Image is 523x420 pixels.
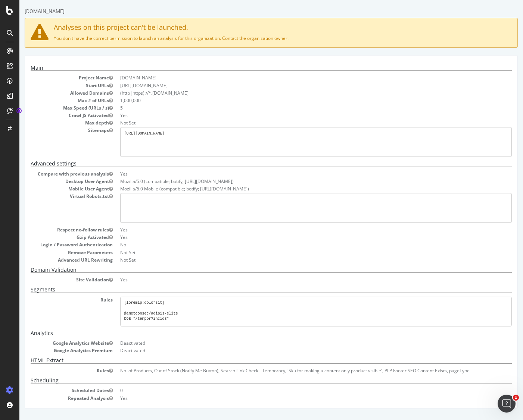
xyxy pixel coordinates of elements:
dd: Mozilla/5.0 (compatible; botify; [URL][DOMAIN_NAME]) [101,178,492,184]
dt: Advanced URL Rewriting [11,257,93,263]
dt: Compare with previous analysis [11,171,93,177]
h4: Analyses on this project can't be launched. [11,24,492,31]
dt: Repeated Analysis [11,395,93,401]
h5: Analytics [11,330,492,336]
dt: Scheduled Dates [11,387,93,394]
dd: Yes [101,227,492,233]
dt: Desktop User Agent [11,178,93,184]
dt: Login / Password Authentication [11,241,93,248]
dd: Not Set [101,249,492,256]
h5: Domain Validation [11,267,492,273]
span: 1 [513,395,519,401]
h5: Advanced settings [11,161,492,167]
dd: [DOMAIN_NAME] [101,75,492,81]
dt: Google Analytics Premium [11,347,93,354]
dd: Yes [101,112,492,119]
dd: No [101,241,492,248]
dt: Start URLs [11,82,93,89]
dt: Respect no-follow rules [11,227,93,233]
dt: Allowed Domains [11,90,93,96]
dd: 0 [101,387,492,394]
dd: Yes [101,395,492,401]
h5: Main [11,65,492,71]
div: Tooltip anchor [16,107,22,114]
p: You don't have the correct permission to launch an analysis for this organization. Contact the or... [11,35,492,41]
dt: Remove Parameters [11,249,93,256]
dd: 1,000,000 [101,97,492,104]
li: (http|https)://*.[DOMAIN_NAME] [101,90,492,96]
dt: Max depth [11,120,93,126]
dt: Sitemaps [11,127,93,133]
h5: Scheduling [11,378,492,383]
pre: [URL][DOMAIN_NAME] [101,127,492,157]
dt: Max Speed (URLs / s) [11,105,93,111]
dd: Yes [101,171,492,177]
h5: HTML Extract [11,357,492,363]
dd: [URL][DOMAIN_NAME] [101,82,492,89]
dd: Deactivated [101,340,492,346]
dt: Gzip Activated [11,234,93,240]
dt: Virtual Robots.txt [11,193,93,199]
dt: Rules [11,367,93,374]
iframe: Intercom live chat [498,395,516,413]
dt: Project Name [11,75,93,81]
pre: [loremip:dolorsit] @ametconsec/adipis-elits DOE */tempor?incid8* @utlaboreet DOL *?* @magnaaliqua... [101,297,492,326]
dt: Max # of URLs [11,97,93,104]
dd: Yes [101,234,492,240]
dd: 5 [101,105,492,111]
dd: No. of Products, Out of Stock (Notify Me Button), Search Link Check - Temporary, 'Sku for making ... [101,367,492,374]
dt: Crawl JS Activated [11,112,93,119]
dd: Mozilla/5.0 Mobile (compatible; botify; [URL][DOMAIN_NAME]) [101,186,492,192]
dd: Not Set [101,257,492,263]
dd: Yes [101,277,492,283]
div: [DOMAIN_NAME] [5,7,45,15]
dt: Site Validation [11,277,93,283]
dt: Google Analytics Website [11,340,93,346]
dt: Mobile User Agent [11,186,93,192]
dd: Deactivated [101,347,492,354]
dt: Rules [11,297,93,303]
h5: Segments [11,287,492,293]
dd: Not Set [101,120,492,126]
